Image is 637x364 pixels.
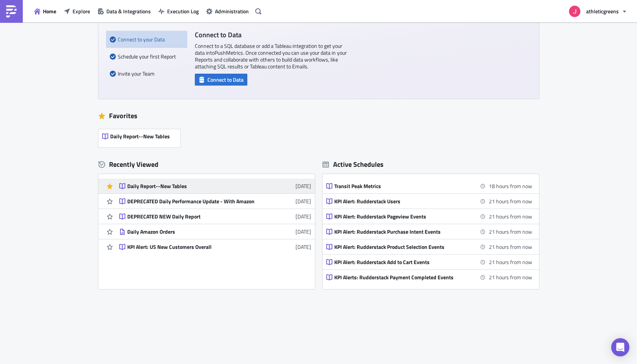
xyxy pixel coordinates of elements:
a: KPI Alert: US New Customers Overall[DATE] [119,239,311,254]
div: KPI Alert: Rudderstack Users [334,198,467,205]
a: KPI Alert: Rudderstack Add to Cart Events21 hours from now [326,255,532,269]
a: Transit Peak Metrics18 hours from now [326,179,532,193]
span: Data & Integrations [106,7,151,15]
time: 2025-09-10 08:45 [489,197,532,205]
a: KPI Alert: Rudderstack Users21 hours from now [326,194,532,209]
div: Favorites [98,110,539,122]
time: 2025-09-03T00:30:41Z [296,197,311,205]
div: KPI Alert: Rudderstack Add to Cart Events [334,259,467,266]
a: KPI Alert: Rudderstack Purchase Intent Events21 hours from now [326,224,532,239]
time: 2025-09-03T00:31:10Z [296,182,311,190]
div: KPI Alert: US New Customers Overall [127,244,260,250]
img: PushMetrics [5,5,17,17]
time: 2025-09-10 08:45 [489,258,532,266]
time: 2025-03-03T20:18:45Z [296,228,311,236]
a: KPI Alerts: Rudderstack Payment Completed Events21 hours from now [326,270,532,285]
time: 2025-09-10 08:45 [489,212,532,220]
div: DEPRECATED NEW Daily Report [127,213,260,220]
a: DEPRECATED NEW Daily Report[DATE] [119,209,311,224]
h4: Connect to Data [195,31,347,39]
a: Connect to Data [195,75,247,83]
span: Home [43,7,56,15]
a: KPI Alert: Rudderstack Product Selection Events21 hours from now [326,239,532,254]
div: KPI Alert: Rudderstack Product Selection Events [334,244,467,250]
button: Connect to Data [195,74,247,85]
button: Execution Log [155,5,202,17]
time: 2025-03-03T20:18:34Z [296,243,311,251]
time: 2025-08-20T14:06:56Z [296,212,311,220]
div: Daily Amazon Orders [127,228,260,235]
time: 2025-09-10 08:45 [489,228,532,236]
time: 2025-09-10 08:45 [489,273,532,281]
div: KPI Alert: Rudderstack Purchase Intent Events [334,228,467,235]
img: Avatar [568,5,581,18]
a: Daily Amazon Orders[DATE] [119,224,311,239]
span: Administration [215,7,249,15]
button: Data & Integrations [94,5,155,17]
p: Connect to a SQL database or add a Tableau integration to get your data into PushMetrics . Once c... [195,43,347,70]
div: Schedule your first Report [110,48,183,65]
button: Home [30,5,60,17]
span: Execution Log [167,7,199,15]
a: Daily Report--New Tables [98,125,184,147]
div: DEPRECATED Daily Performance Update - With Amazon [127,198,260,205]
span: Daily Report--New Tables [110,133,170,140]
span: Explore [73,7,90,15]
div: Open Intercom Messenger [611,338,629,356]
div: Transit Peak Metrics [334,183,467,190]
button: Explore [60,5,94,17]
div: Daily Report--New Tables [127,183,260,190]
time: 2025-09-10 06:00 [489,182,532,190]
a: Daily Report--New Tables[DATE] [119,179,311,193]
div: KPI Alert: Rudderstack Pageview Events [334,213,467,220]
div: Invite your Team [110,65,183,82]
div: KPI Alerts: Rudderstack Payment Completed Events [334,274,467,281]
div: Connect to your Data [110,31,183,48]
span: Connect to Data [207,76,243,84]
a: DEPRECATED Daily Performance Update - With Amazon[DATE] [119,194,311,209]
time: 2025-09-10 08:45 [489,243,532,251]
span: athleticgreens [586,7,619,15]
button: Administration [202,5,253,17]
div: Active Schedules [322,160,384,169]
button: athleticgreens [564,3,631,20]
div: Recently Viewed [98,159,315,170]
a: KPI Alert: Rudderstack Pageview Events21 hours from now [326,209,532,224]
